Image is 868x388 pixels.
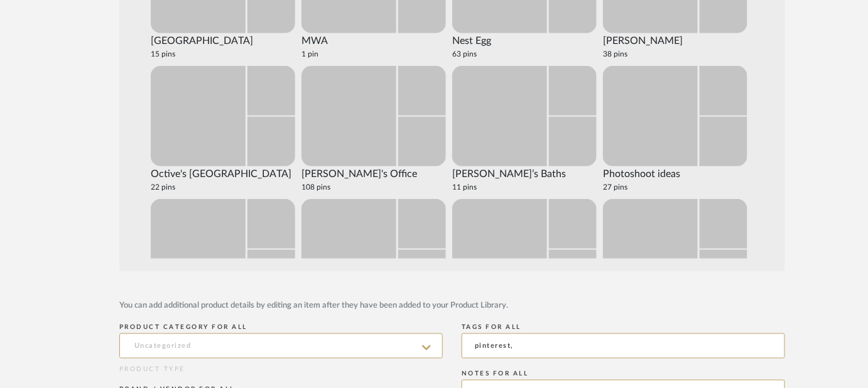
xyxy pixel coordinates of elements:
div: 15 pin s [151,48,295,60]
label: TAGS FOR ALL [462,323,521,331]
div: You can add additional product details by editing an item after they have been added to your Prod... [119,299,785,312]
div: 27 pin s [603,181,747,193]
div: [PERSON_NAME]'s Office [301,166,446,181]
div: Photoshoot ideas [603,166,747,181]
input: Uncategorized [119,333,443,358]
div: [PERSON_NAME]’s Baths [452,166,597,181]
div: 63 pin s [452,48,597,60]
label: PRODUCT CATEGORY FOR ALL [119,323,247,331]
div: Octive's [GEOGRAPHIC_DATA] [151,166,295,181]
div: 11 pin s [452,181,597,193]
div: 1 pin [301,48,446,60]
label: NOTES FOR ALL [462,370,529,377]
div: PRODUCT TYPE [119,365,443,374]
div: 38 pin s [603,48,747,60]
div: [PERSON_NAME] [603,33,747,48]
div: MWA [301,33,446,48]
div: Nest Egg [452,33,597,48]
input: Enter Keywords, Separated by Commas [462,333,785,358]
div: [GEOGRAPHIC_DATA] [151,33,295,48]
div: 108 pin s [301,181,446,193]
div: 22 pin s [151,181,295,193]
